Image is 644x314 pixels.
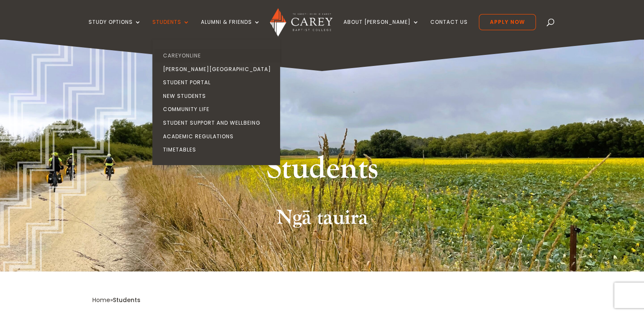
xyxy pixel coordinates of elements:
a: Academic Regulations [155,130,282,143]
a: About [PERSON_NAME] [343,19,419,39]
a: Community Life [155,103,282,116]
a: Contact Us [430,19,468,39]
a: Apply Now [479,14,536,30]
strong: Ngā tauira [276,205,368,231]
a: Study Options [89,19,141,39]
h1: Students [163,149,482,193]
a: Student Portal [155,76,282,89]
img: Carey Baptist College [270,8,332,37]
a: New Students [155,89,282,103]
a: Students [152,19,190,39]
a: [PERSON_NAME][GEOGRAPHIC_DATA] [155,63,282,76]
a: Timetables [155,143,282,157]
a: Home [92,296,110,304]
a: Alumni & Friends [201,19,260,39]
a: Student Support and Wellbeing [155,116,282,130]
span: Students [113,296,140,304]
span: » [92,296,140,304]
a: CareyOnline [155,49,282,63]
